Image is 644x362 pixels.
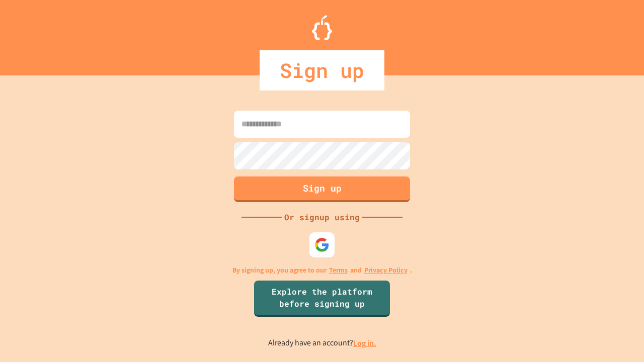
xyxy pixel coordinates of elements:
[254,281,390,317] a: Explore the platform before signing up
[329,265,348,276] a: Terms
[232,265,412,276] p: By signing up, you agree to our and .
[364,265,408,276] a: Privacy Policy
[268,337,376,349] p: Already have an account?
[312,15,332,40] img: Logo.svg
[314,237,330,252] img: google-icon.svg
[282,211,362,223] div: Or signup using
[234,176,410,202] button: Sign up
[353,338,376,348] a: Log in.
[260,50,384,90] div: Sign up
